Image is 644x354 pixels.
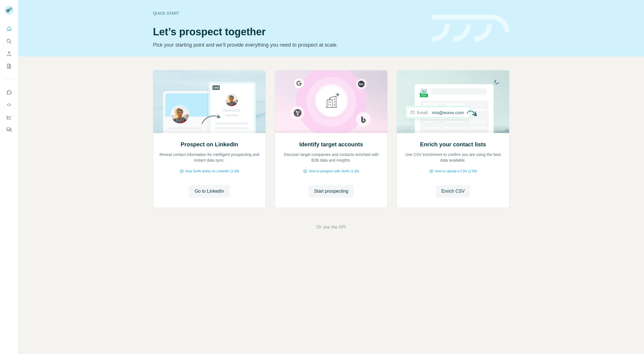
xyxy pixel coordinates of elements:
[436,185,470,197] button: Enrich CSV
[153,10,425,16] div: Quick start
[314,188,348,195] span: Start prospecting
[432,15,509,42] img: banner
[5,61,14,71] button: My lists
[281,152,382,163] p: Discover target companies and contacts enriched with B2B data and insights.
[435,169,477,174] span: How to upload a CSV (2:59)
[308,185,354,197] button: Start prospecting
[316,224,346,231] button: Or use the API
[403,152,503,163] p: Use CSV enrichment to confirm you are using the best data available.
[153,70,266,133] img: Prospect on LinkedIn
[5,87,14,97] button: Use Surfe on LinkedIn
[185,169,239,174] span: How Surfe works on LinkedIn (1:58)
[441,188,465,195] span: Enrich CSV
[5,49,14,59] button: Enrich CSV
[153,41,425,49] p: Pick your starting point and we’ll provide everything you need to prospect at scale.
[189,185,230,197] button: Go to LinkedIn
[153,26,425,38] h1: Let’s prospect together
[5,36,14,46] button: Search
[275,70,388,133] img: Identify target accounts
[309,169,359,174] span: How to prospect with Surfe (1:30)
[195,188,224,195] span: Go to LinkedIn
[420,140,486,148] h2: Enrich your contact lists
[159,152,260,163] p: Reveal contact information for intelligent prospecting and instant data sync.
[299,140,363,148] h2: Identify target accounts
[397,70,509,133] img: Enrich your contact lists
[5,112,14,122] button: Dashboard
[5,125,14,135] button: Feedback
[5,24,14,34] button: Quick start
[5,100,14,110] button: Use Surfe API
[181,140,238,148] h2: Prospect on LinkedIn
